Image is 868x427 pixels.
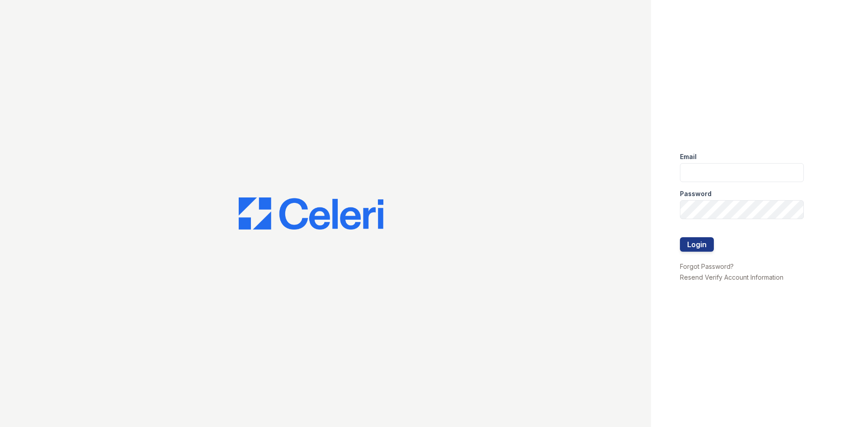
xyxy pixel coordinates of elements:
[680,263,734,270] a: Forgot Password?
[239,197,383,230] img: CE_Logo_Blue-a8612792a0a2168367f1c8372b55b34899dd931a85d93a1a3d3e32e68fde9ad4.png
[680,189,712,198] label: Password
[680,237,714,252] button: Login
[680,152,697,161] label: Email
[680,273,783,281] a: Resend Verify Account Information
